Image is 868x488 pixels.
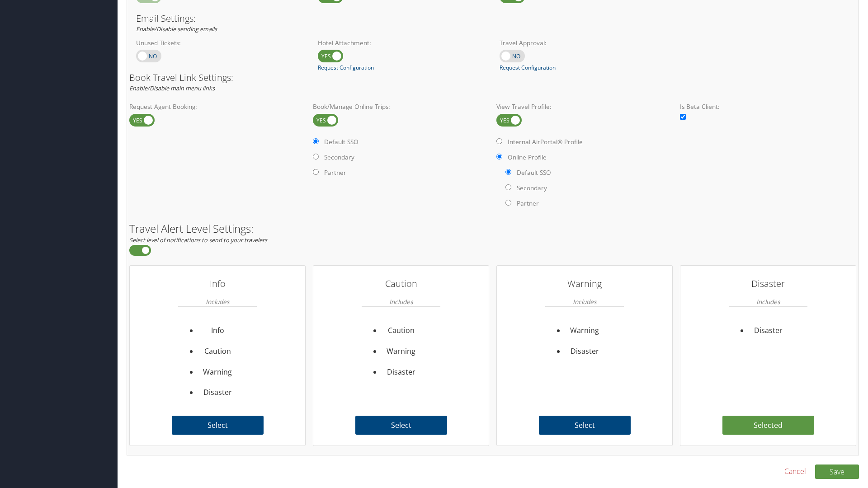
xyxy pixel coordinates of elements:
em: Enable/Disable main menu links [129,84,215,92]
em: Includes [573,293,596,310]
li: Warning [565,320,604,341]
h3: Warning [545,275,624,293]
em: Select level of notifications to send to your travelers [129,236,267,244]
label: Travel Approval: [500,38,668,47]
button: Save [815,465,859,479]
em: Includes [206,293,229,310]
label: Partner [517,199,539,208]
label: Select [539,416,631,435]
label: Secondary [517,183,547,192]
h3: Book Travel Link Settings: [129,73,856,82]
label: Select [172,416,264,435]
label: Selected [722,416,814,435]
a: Request Configuration [318,64,374,72]
li: Caution [198,341,237,362]
label: Default SSO [324,137,359,146]
h3: Email Settings: [136,14,849,23]
li: Disaster [565,341,604,362]
h3: Caution [362,275,440,293]
em: Enable/Disable sending emails [136,25,217,33]
label: Hotel Attachment: [318,38,486,47]
label: Partner [324,168,346,177]
label: Default SSO [517,168,551,177]
em: Includes [756,293,780,310]
a: Request Configuration [500,64,556,72]
h3: Info [178,275,257,293]
a: Cancel [784,466,806,477]
li: Warning [198,362,237,383]
li: Caution [382,320,421,341]
label: View Travel Profile: [496,102,673,111]
em: Includes [389,293,413,310]
li: Disaster [749,320,788,341]
li: Info [198,320,237,341]
label: Unused Tickets: [136,38,304,47]
label: Secondary [324,153,354,162]
label: Book/Manage Online Trips: [313,102,489,111]
li: Disaster [198,382,237,403]
li: Warning [382,341,421,362]
label: Select [355,416,447,435]
label: Online Profile [508,153,547,162]
h3: Disaster [729,275,807,293]
li: Disaster [382,362,421,383]
label: Internal AirPortal® Profile [508,137,583,146]
label: Request Agent Booking: [129,102,306,111]
label: Is Beta Client: [680,102,856,111]
h2: Travel Alert Level Settings: [129,223,856,234]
